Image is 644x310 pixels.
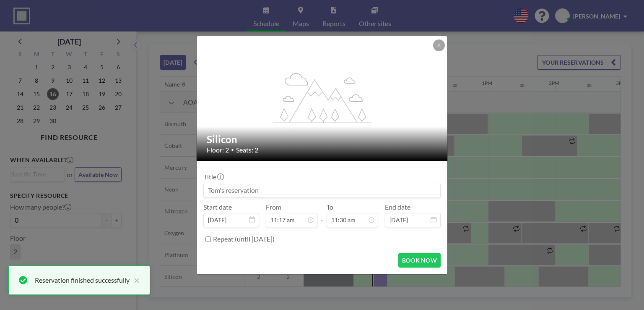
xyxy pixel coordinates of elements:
span: Seats: 2 [236,146,258,154]
label: Title [203,173,223,181]
input: Tom's reservation [204,183,440,197]
span: - [321,206,323,224]
g: flex-grow: 1.2; [273,72,372,123]
div: Reservation finished successfully [35,275,130,285]
label: Start date [203,203,232,211]
button: close [130,275,140,285]
button: BOOK NOW [398,253,441,268]
label: Repeat (until [DATE]) [213,235,275,243]
span: Floor: 2 [207,146,229,154]
label: To [327,203,333,211]
label: From [266,203,281,211]
span: • [231,147,234,153]
label: End date [385,203,410,211]
h2: Silicon [207,133,438,146]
